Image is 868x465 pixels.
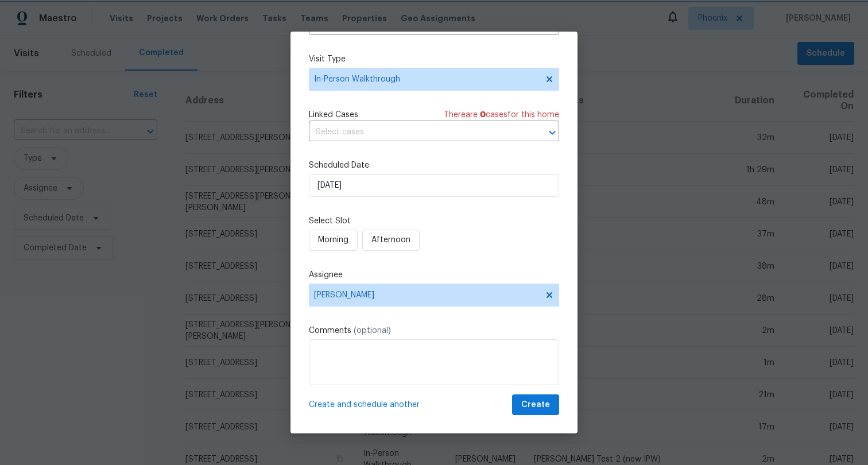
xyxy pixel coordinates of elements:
[309,230,358,251] button: Morning
[309,325,559,336] label: Comments
[314,290,539,300] span: [PERSON_NAME]
[309,399,420,410] span: Create and schedule another
[309,160,559,171] label: Scheduled Date
[318,233,348,247] span: Morning
[354,327,391,335] span: (optional)
[309,109,358,121] span: Linked Cases
[309,269,559,281] label: Assignee
[521,398,550,412] span: Create
[309,123,527,141] input: Select cases
[314,73,537,85] span: In-Person Walkthrough
[371,233,410,247] span: Afternoon
[309,53,559,65] label: Visit Type
[444,109,559,121] span: There are case s for this home
[309,215,559,227] label: Select Slot
[480,111,486,119] span: 0
[309,174,559,197] input: M/D/YYYY
[362,230,420,251] button: Afternoon
[544,125,560,141] button: Open
[512,394,559,416] button: Create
